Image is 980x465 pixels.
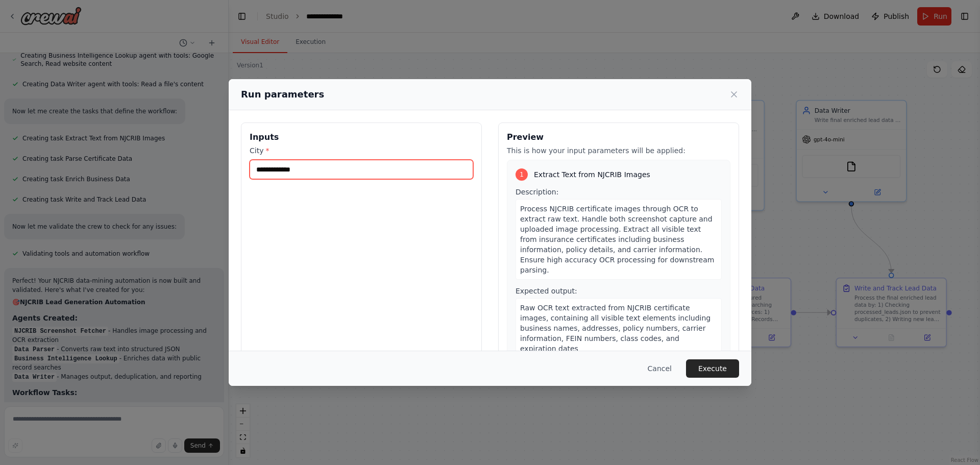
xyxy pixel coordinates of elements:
span: Expected output: [516,287,577,295]
span: Extract Text from NJCRIB Images [534,169,650,180]
span: Description: [516,188,558,196]
div: 1 [516,168,528,181]
span: Process NJCRIB certificate images through OCR to extract raw text. Handle both screenshot capture... [520,205,714,274]
span: Raw OCR text extracted from NJCRIB certificate images, containing all visible text elements inclu... [520,304,710,353]
button: Execute [686,359,739,378]
label: City [250,145,473,156]
button: Cancel [640,359,680,378]
h2: Run parameters [241,87,324,102]
p: This is how your input parameters will be applied: [507,145,730,156]
h3: Preview [507,131,730,143]
h3: Inputs [250,131,473,143]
